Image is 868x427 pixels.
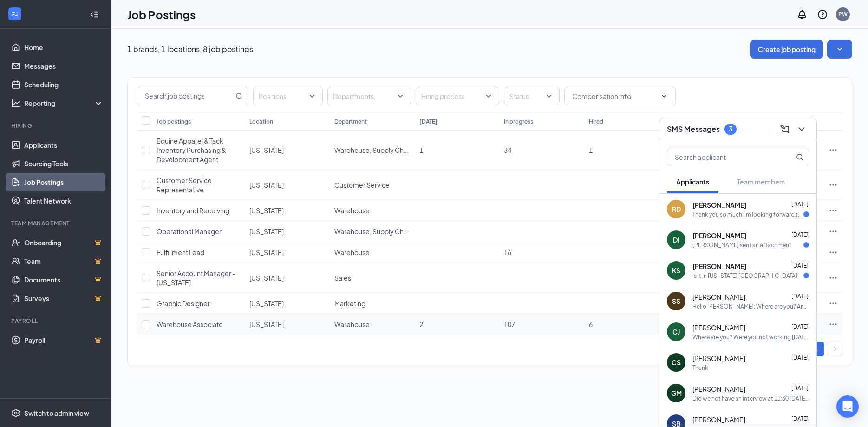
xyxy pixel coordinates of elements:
[24,154,104,173] a: Sourcing Tools
[11,99,20,108] svg: Analysis
[330,131,415,170] td: Warehouse, Supply Chain and Logistics
[791,201,809,208] span: [DATE]
[419,320,423,328] span: 2
[419,146,423,154] span: 1
[584,112,669,131] th: Hired
[235,92,243,100] svg: MagnifyingGlass
[10,9,20,19] svg: WorkstreamLogo
[330,170,415,200] td: Customer Service
[692,241,791,249] div: [PERSON_NAME] sent an attachment
[791,415,809,422] span: [DATE]
[504,248,511,256] span: 16
[330,263,415,293] td: Sales
[157,320,223,328] span: Warehouse Associate
[330,242,415,263] td: Warehouse
[334,248,370,256] span: Warehouse
[24,233,104,252] a: OnboardingCrown
[245,263,330,293] td: Connecticut
[796,124,807,135] svg: ChevronDown
[832,346,838,352] span: right
[499,112,584,131] th: In progress
[828,342,842,356] button: right
[24,191,104,210] a: Talent Network
[729,125,732,133] div: 3
[791,385,809,392] span: [DATE]
[24,38,104,57] a: Home
[673,235,679,244] div: DI
[692,292,745,302] span: [PERSON_NAME]
[791,354,809,361] span: [DATE]
[829,206,838,215] svg: Ellipses
[127,7,196,22] h1: Job Postings
[829,227,838,236] svg: Ellipses
[669,112,754,131] th: Total
[245,131,330,170] td: Connecticut
[249,206,284,215] span: [US_STATE]
[24,289,104,308] a: SurveysCrown
[827,40,852,59] button: SmallChevronDown
[829,248,838,257] svg: Ellipses
[667,148,777,166] input: Search applicant
[249,274,284,282] span: [US_STATE]
[334,181,390,189] span: Customer Service
[796,153,803,161] svg: MagnifyingGlass
[249,146,284,154] span: [US_STATE]
[692,333,809,341] div: Where are you? Were you not working [DATE] at 8am?
[249,299,284,308] span: [US_STATE]
[24,99,104,108] div: Reporting
[692,262,746,271] span: [PERSON_NAME]
[11,317,102,325] div: Payroll
[660,92,668,100] svg: ChevronDown
[692,354,745,363] span: [PERSON_NAME]
[504,146,511,154] span: 34
[737,177,785,186] span: Team members
[791,231,809,238] span: [DATE]
[24,252,104,270] a: TeamCrown
[245,170,330,200] td: Connecticut
[24,173,104,191] a: Job Postings
[672,266,680,275] div: KS
[24,331,104,349] a: PayrollCrown
[672,296,680,306] div: SS
[671,388,682,398] div: GM
[676,177,709,186] span: Applicants
[245,221,330,242] td: Connecticut
[157,137,226,164] span: Equine Apparel & Tack Inventory Purchasing & Development Agent
[334,206,370,215] span: Warehouse
[829,180,838,190] svg: Ellipses
[835,45,844,54] svg: SmallChevronDown
[692,384,745,394] span: [PERSON_NAME]
[672,358,681,367] div: CS
[249,227,284,236] span: [US_STATE]
[334,227,453,236] span: Warehouse, Supply Chain and Logistics
[157,299,210,308] span: Graphic Designer
[157,227,222,236] span: Operational Manager
[836,395,859,418] div: Open Intercom Messenger
[127,44,253,54] p: 1 brands, 1 locations, 8 job postings
[157,176,212,194] span: Customer Service Representative
[589,146,593,154] span: 1
[796,9,808,20] svg: Notifications
[791,262,809,269] span: [DATE]
[692,364,708,372] div: Thank
[829,320,838,329] svg: Ellipses
[750,40,823,59] button: Create job posting
[692,415,745,424] span: [PERSON_NAME]
[692,394,809,402] div: Did we not have an interview at 11:30 [DATE]?
[777,122,792,137] button: ComposeMessage
[828,342,842,356] li: Next Page
[829,145,838,155] svg: Ellipses
[334,118,367,125] div: Department
[11,219,102,227] div: Team Management
[692,323,745,332] span: [PERSON_NAME]
[754,112,824,131] th: Status
[817,9,828,20] svg: QuestionInfo
[24,136,104,154] a: Applicants
[791,293,809,300] span: [DATE]
[11,408,20,418] svg: Settings
[334,146,453,154] span: Warehouse, Supply Chain and Logistics
[90,10,99,19] svg: Collapse
[692,210,803,218] div: Thank you so much I'm looking forward to see any possibilities
[779,124,790,135] svg: ComposeMessage
[692,302,809,310] div: Hello [PERSON_NAME]: Where are you? Are you working [DATE] as we talked [DATE]?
